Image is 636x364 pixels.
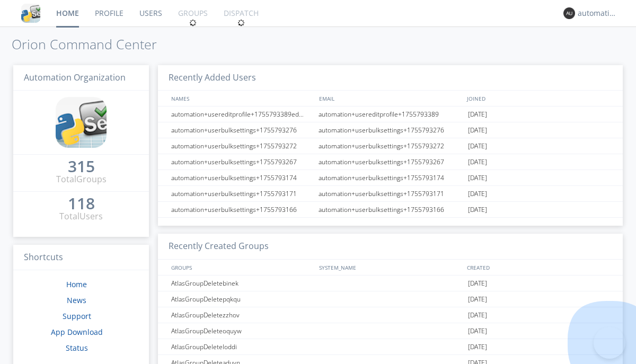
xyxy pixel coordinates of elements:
[158,291,623,307] a: AtlasGroupDeletepqkqu[DATE]
[464,260,613,275] div: CREATED
[56,173,107,185] div: Total Groups
[468,170,487,186] span: [DATE]
[316,106,465,122] div: automation+usereditprofile+1755793389
[158,122,623,138] a: automation+userbulksettings+1755793276automation+userbulksettings+1755793276[DATE]
[316,186,465,201] div: automation+userbulksettings+1755793171
[468,323,487,339] span: [DATE]
[169,307,315,323] div: AtlasGroupDeletezzhov
[158,234,623,260] h3: Recently Created Groups
[158,186,623,202] a: automation+userbulksettings+1755793171automation+userbulksettings+1755793171[DATE]
[468,138,487,154] span: [DATE]
[68,198,95,209] div: 118
[316,260,464,275] div: SYSTEM_NAME
[563,7,575,19] img: 373638.png
[468,291,487,307] span: [DATE]
[68,161,95,172] div: 315
[169,170,315,185] div: automation+userbulksettings+1755793174
[158,65,623,91] h3: Recently Added Users
[468,339,487,355] span: [DATE]
[68,161,95,173] a: 315
[63,311,91,321] a: Support
[158,202,623,218] a: automation+userbulksettings+1755793166automation+userbulksettings+1755793166[DATE]
[169,323,315,339] div: AtlasGroupDeleteoquyw
[316,91,464,106] div: EMAIL
[169,138,315,154] div: automation+userbulksettings+1755793272
[158,170,623,186] a: automation+userbulksettings+1755793174automation+userbulksettings+1755793174[DATE]
[316,170,465,185] div: automation+userbulksettings+1755793174
[67,295,86,305] a: News
[169,291,315,307] div: AtlasGroupDeletepqkqu
[158,276,623,291] a: AtlasGroupDeletebinek[DATE]
[21,4,40,23] img: cddb5a64eb264b2086981ab96f4c1ba7
[158,307,623,323] a: AtlasGroupDeletezzhov[DATE]
[51,327,103,337] a: App Download
[468,307,487,323] span: [DATE]
[158,154,623,170] a: automation+userbulksettings+1755793267automation+userbulksettings+1755793267[DATE]
[578,8,617,19] div: automation+atlas0033
[68,198,95,210] a: 118
[169,106,315,122] div: automation+usereditprofile+1755793389editedautomation+usereditprofile+1755793389
[316,202,465,217] div: automation+userbulksettings+1755793166
[468,154,487,170] span: [DATE]
[464,91,613,106] div: JOINED
[158,323,623,339] a: AtlasGroupDeleteoquyw[DATE]
[13,245,149,271] h3: Shortcuts
[169,260,314,275] div: GROUPS
[66,343,88,353] a: Status
[169,186,315,201] div: automation+userbulksettings+1755793171
[468,122,487,138] span: [DATE]
[169,202,315,217] div: automation+userbulksettings+1755793166
[468,202,487,218] span: [DATE]
[56,97,107,148] img: cddb5a64eb264b2086981ab96f4c1ba7
[189,19,197,26] img: spin.svg
[158,106,623,122] a: automation+usereditprofile+1755793389editedautomation+usereditprofile+1755793389automation+usered...
[158,339,623,355] a: AtlasGroupDeleteloddi[DATE]
[316,138,465,154] div: automation+userbulksettings+1755793272
[169,154,315,170] div: automation+userbulksettings+1755793267
[158,138,623,154] a: automation+userbulksettings+1755793272automation+userbulksettings+1755793272[DATE]
[237,19,245,26] img: spin.svg
[24,72,126,83] span: Automation Organization
[66,279,87,289] a: Home
[468,186,487,202] span: [DATE]
[169,122,315,138] div: automation+userbulksettings+1755793276
[468,276,487,291] span: [DATE]
[316,154,465,170] div: automation+userbulksettings+1755793267
[169,276,315,291] div: AtlasGroupDeletebinek
[468,106,487,122] span: [DATE]
[59,210,103,223] div: Total Users
[169,91,314,106] div: NAMES
[594,327,625,359] iframe: Toggle Customer Support
[169,339,315,354] div: AtlasGroupDeleteloddi
[316,122,465,138] div: automation+userbulksettings+1755793276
